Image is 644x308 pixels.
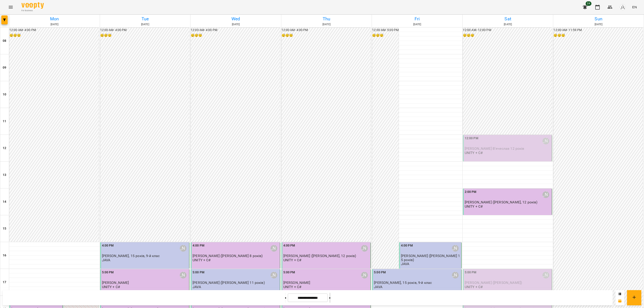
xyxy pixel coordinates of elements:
label: 12:00 PM [465,136,478,141]
h6: 12:00 AM - 5:00 PM [372,28,399,33]
h6: 😴😴😴 [463,33,552,38]
label: 5:00 PM [283,270,295,275]
h6: 09 [3,65,6,70]
h6: 13 [3,173,6,177]
span: [PERSON_NAME] [283,281,310,285]
p: UNITY + C# [465,205,483,208]
h6: [DATE] [101,22,190,27]
h6: 08 [3,38,6,43]
div: Саенко Олександр Олександрович [180,245,186,252]
span: [PERSON_NAME] ([PERSON_NAME] 8 років) [193,254,263,258]
p: JAVA [401,262,409,266]
h6: Wed [191,15,280,22]
h6: 😴😴😴 [282,33,371,38]
div: Саенко Олександр Олександрович [542,138,549,144]
span: [PERSON_NAME] [102,281,129,285]
h6: 12:00 AM - 4:00 PM [282,28,371,33]
label: 5:00 PM [374,270,386,275]
span: [PERSON_NAME] В'ячеслав 12 років [465,146,524,151]
h6: [DATE] [554,22,643,27]
h6: [DATE] [282,22,371,27]
span: [PERSON_NAME], 15 років, 9-й клас [374,281,432,285]
img: avatar_s.png [620,4,626,10]
label: 5:00 PM [102,270,114,275]
h6: 12:00 AM - 12:00 PM [463,28,552,33]
h6: 14 [3,199,6,204]
p: UNITY + C# [283,285,301,289]
label: 5:00 PM [193,270,204,275]
h6: 12:00 AM - 4:00 PM [9,28,99,33]
span: For Business [21,9,44,12]
div: Саенко Олександр Олександрович [452,245,459,252]
div: Саенко Олександр Олександрович [542,272,549,278]
h6: 12:00 AM - 11:59 PM [553,28,643,33]
p: JAVA [193,285,201,289]
h6: Mon [10,15,99,22]
div: Саенко Олександр Олександрович [180,272,186,278]
h6: [DATE] [463,22,553,27]
h6: 😴😴😴 [372,33,399,38]
p: JAVA [102,258,110,262]
h6: 12:00 AM - 4:00 PM [191,28,280,33]
h6: Sun [554,15,643,22]
h6: 11 [3,119,6,124]
h6: 12:00 AM - 4:00 PM [100,28,190,33]
label: 2:00 PM [465,190,477,194]
h6: Sat [463,15,553,22]
p: UNITY + C# [193,258,211,262]
h6: 😴😴😴 [553,33,643,38]
img: Voopty Logo [21,2,44,9]
p: UNITY + C# [102,285,120,289]
label: 4:00 PM [401,243,413,248]
h6: [DATE] [10,22,99,27]
h6: Thu [282,15,371,22]
div: Саенко Олександр Олександрович [271,245,277,252]
p: UNITY + C# [465,285,483,289]
h6: 😴😴😴 [100,33,190,38]
label: 5:00 PM [465,270,477,275]
h6: 10 [3,92,6,97]
p: UNITY + C# [465,151,483,155]
h6: 12 [3,146,6,151]
span: [PERSON_NAME] ([PERSON_NAME], 12 років) [283,254,356,258]
span: 24 [586,1,591,6]
label: 4:00 PM [283,243,295,248]
h6: Fri [373,15,462,22]
h6: [DATE] [373,22,462,27]
h6: Tue [101,15,190,22]
div: Саенко Олександр Олександрович [361,272,368,278]
button: Menu [5,2,16,13]
h6: 17 [3,280,6,285]
div: Саенко Олександр Олександрович [271,272,277,278]
span: [PERSON_NAME] ([PERSON_NAME]) [465,281,522,285]
h6: [DATE] [191,22,280,27]
div: Саенко Олександр Олександрович [361,245,368,252]
h6: 😴😴😴 [191,33,280,38]
span: [PERSON_NAME], 15 років, 9-й клас [102,254,160,258]
p: JAVA [374,285,382,289]
span: [PERSON_NAME] ([PERSON_NAME] 15 років) [401,254,460,262]
h6: 15 [3,226,6,231]
h6: 16 [3,253,6,258]
button: EN [630,3,639,11]
span: [PERSON_NAME] ([PERSON_NAME] 11 років) [193,281,265,285]
span: EN [632,5,637,9]
p: UNITY + C# [283,258,301,262]
label: 4:00 PM [102,243,114,248]
span: [PERSON_NAME] ([PERSON_NAME], 12 років) [465,200,538,204]
h6: 😴😴😴 [9,33,99,38]
div: Саенко Олександр Олександрович [452,272,459,278]
label: 4:00 PM [193,243,204,248]
div: Саенко Олександр Олександрович [542,191,549,198]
